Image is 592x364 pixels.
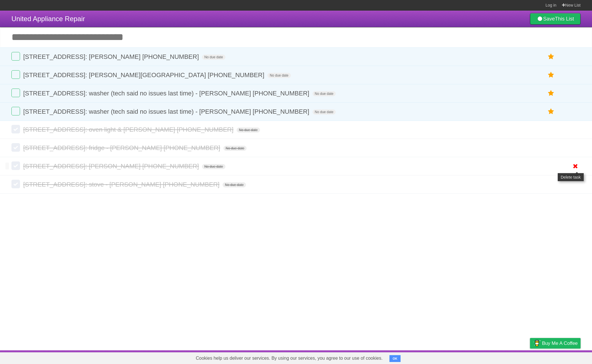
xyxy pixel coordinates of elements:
[313,109,336,115] span: No due date
[11,143,20,152] label: Done
[11,70,20,79] label: Done
[523,352,537,363] a: Privacy
[11,15,85,23] span: United Appliance Repair
[546,52,557,61] label: Star task
[237,127,260,133] span: No due date
[23,144,222,151] span: [STREET_ADDRESS]: fridge - [PERSON_NAME] [PHONE_NUMBER]
[11,180,20,188] label: Done
[223,182,246,187] span: No due date
[530,338,581,349] a: Buy me a coffee
[546,89,557,98] label: Star task
[389,355,401,362] button: OK
[23,163,200,170] span: [STREET_ADDRESS]: [PERSON_NAME] [PHONE_NUMBER]
[542,338,578,348] span: Buy me a coffee
[11,161,20,170] label: Done
[23,71,266,79] span: [STREET_ADDRESS]: [PERSON_NAME][GEOGRAPHIC_DATA] [PHONE_NUMBER]
[11,89,20,97] label: Done
[267,73,291,78] span: No due date
[23,181,221,188] span: [STREET_ADDRESS]: stove - [PERSON_NAME] [PHONE_NUMBER]
[11,107,20,115] label: Done
[23,108,311,115] span: [STREET_ADDRESS]: washer (tech said no issues last time) - [PERSON_NAME] [PHONE_NUMBER]
[546,107,557,116] label: Star task
[546,70,557,80] label: Star task
[473,352,496,363] a: Developers
[503,352,516,363] a: Terms
[23,53,200,60] span: [STREET_ADDRESS]: [PERSON_NAME] [PHONE_NUMBER]
[202,164,225,169] span: No due date
[454,352,466,363] a: About
[190,353,388,364] span: Cookies help us deliver our services. By using our services, you agree to our use of cookies.
[533,338,541,348] img: Buy me a coffee
[530,13,581,25] a: SaveThis List
[202,55,225,60] span: No due date
[23,90,311,97] span: [STREET_ADDRESS]: washer (tech said no issues last time) - [PERSON_NAME] [PHONE_NUMBER]
[313,91,336,96] span: No due date
[555,16,574,22] b: This List
[23,126,235,133] span: [STREET_ADDRESS]: oven light & [PERSON_NAME] [PHONE_NUMBER]
[545,352,581,363] a: Suggest a feature
[11,125,20,133] label: Done
[223,146,247,151] span: No due date
[11,52,20,61] label: Done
